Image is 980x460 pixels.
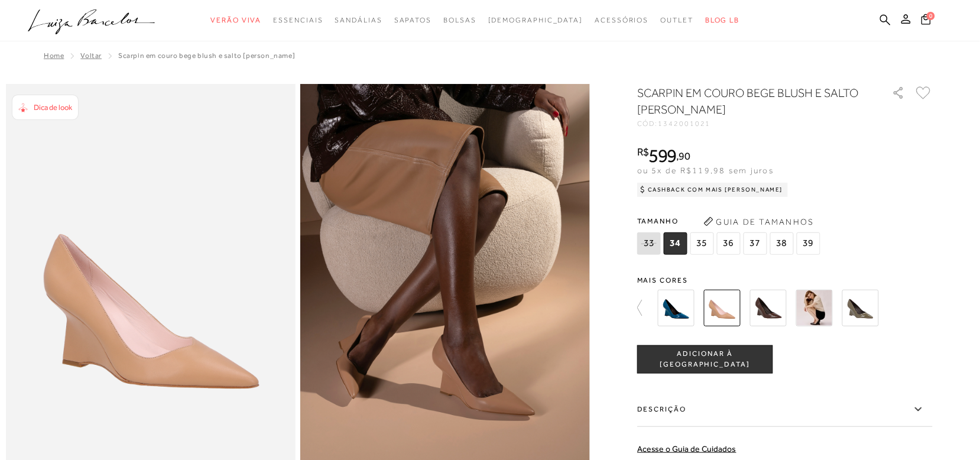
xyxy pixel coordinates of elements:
button: ADICIONAR À [GEOGRAPHIC_DATA] [637,345,773,374]
span: [DEMOGRAPHIC_DATA] [488,16,583,24]
img: SCARPIN EM COURO PRETO E SALTO ANABELA [796,290,833,326]
img: SCARPIN EM COURO BEGE BLUSH E SALTO ANABELA [704,290,741,326]
a: Voltar [80,51,102,60]
span: 35 [690,232,714,255]
a: categoryNavScreenReaderText [595,9,649,31]
a: categoryNavScreenReaderText [210,9,261,31]
span: Outlet [661,16,694,24]
span: Dica de look [34,103,72,112]
span: 36 [717,232,741,255]
span: Bolsas [443,16,476,24]
img: SCARPIN EM COURO VERDE TOMILHO E SALTO ANABELA [842,290,879,326]
span: 39 [797,232,820,255]
span: Verão Viva [210,16,261,24]
span: SCARPIN EM COURO BEGE BLUSH E SALTO [PERSON_NAME] [118,51,295,60]
a: categoryNavScreenReaderText [394,9,431,31]
div: Cashback com Mais [PERSON_NAME] [637,183,788,197]
span: 90 [679,150,690,162]
span: 599 [649,145,677,166]
label: Descrição [637,393,933,427]
span: 1342001021 [658,119,711,128]
button: 0 [918,13,934,29]
span: ADICIONAR À [GEOGRAPHIC_DATA] [638,349,773,370]
span: Mais cores [637,277,933,284]
span: 34 [664,232,687,255]
a: categoryNavScreenReaderText [661,9,694,31]
span: Acessórios [595,16,649,24]
span: 33 [637,232,661,255]
span: Essenciais [273,16,323,24]
h1: SCARPIN EM COURO BEGE BLUSH E SALTO [PERSON_NAME] [637,85,859,118]
img: SCARPIN EM COURO CAFÉ E SALTO ANABELA [750,290,787,326]
i: R$ [637,147,649,157]
span: Sandálias [335,16,382,24]
a: categoryNavScreenReaderText [273,9,323,31]
span: 38 [770,232,794,255]
span: ou 5x de R$119,98 sem juros [637,166,774,175]
a: categoryNavScreenReaderText [443,9,476,31]
a: noSubCategoriesText [488,9,583,31]
span: 37 [744,232,767,255]
div: CÓD: [637,120,874,127]
button: Guia de Tamanhos [700,212,818,231]
a: Home [44,51,64,60]
img: SCARPIN EM COURO AZUL DENIM E SALTO ANABELA [658,290,695,326]
a: categoryNavScreenReaderText [335,9,382,31]
i: , [677,151,690,161]
a: Acesse o Guia de Cuidados [637,444,736,453]
a: BLOG LB [705,9,739,31]
span: Tamanho [637,212,823,230]
span: 0 [927,12,935,20]
span: BLOG LB [705,16,739,24]
span: Sapatos [394,16,431,24]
